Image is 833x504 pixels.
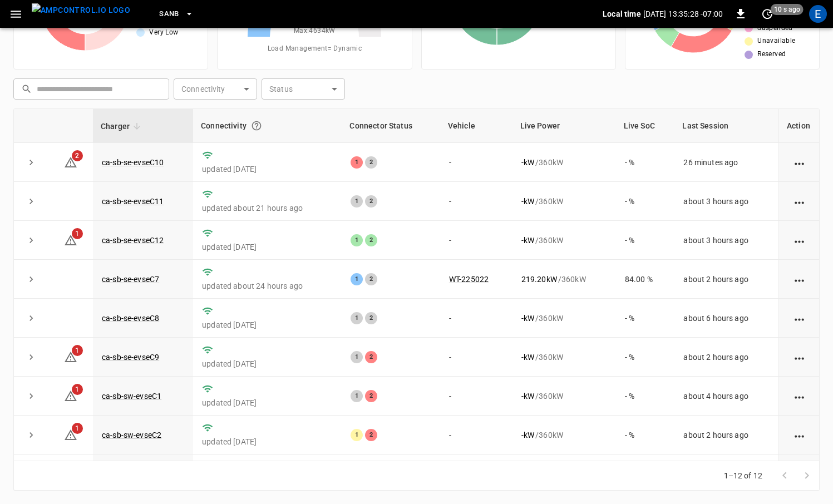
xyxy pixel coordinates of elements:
div: Connectivity [201,116,334,136]
img: ampcontrol.io logo [32,3,130,17]
a: ca-sb-sw-evseC2 [102,431,161,439]
button: expand row [23,232,40,249]
td: - [440,377,512,416]
div: action cell options [792,352,806,363]
div: / 360 kW [521,429,607,441]
span: Suspended [757,23,793,34]
button: expand row [23,349,40,365]
div: / 360 kW [521,196,607,207]
button: set refresh interval [758,5,776,23]
a: 2 [64,157,77,166]
span: 1 [72,423,83,434]
p: updated [DATE] [202,319,333,330]
p: updated [DATE] [202,436,333,447]
div: action cell options [792,429,806,441]
button: Connection between the charger and our software. [247,116,267,136]
div: 1 [351,390,363,402]
div: 2 [365,273,377,285]
td: about 6 hours ago [674,299,778,338]
a: 1 [64,352,77,361]
div: 2 [365,351,377,363]
span: 1 [72,345,83,356]
p: updated [DATE] [202,397,333,408]
th: Live SoC [616,109,675,143]
button: SanB [155,3,198,25]
td: - [440,143,512,182]
td: about 2 hours ago [674,416,778,454]
button: expand row [23,388,40,404]
span: Load Management = Dynamic [268,43,362,55]
p: updated about 21 hours ago [202,202,333,214]
div: action cell options [792,391,806,402]
div: / 360 kW [521,157,607,168]
p: updated about 24 hours ago [202,280,333,291]
td: - [440,416,512,454]
a: 1 [64,391,77,400]
p: - kW [521,235,534,246]
div: / 360 kW [521,235,607,246]
span: Charger [101,120,144,133]
span: SanB [159,8,179,21]
th: Connector Status [342,109,440,143]
div: 2 [365,429,377,441]
td: - [440,299,512,338]
td: - % [616,299,675,338]
td: - [440,338,512,377]
p: - kW [521,313,534,324]
button: expand row [23,310,40,327]
div: 2 [365,312,377,324]
div: 1 [351,312,363,324]
div: action cell options [792,274,806,285]
th: Action [778,109,819,143]
th: Vehicle [440,109,512,143]
p: - kW [521,157,534,168]
div: 1 [351,273,363,285]
td: - % [616,338,675,377]
p: - kW [521,196,534,207]
div: 1 [351,351,363,363]
p: updated [DATE] [202,164,333,175]
td: - % [616,416,675,454]
td: - % [616,143,675,182]
div: / 360 kW [521,274,607,285]
span: Reserved [757,49,786,60]
a: 1 [64,430,77,439]
div: 1 [351,234,363,246]
a: ca-sb-se-evseC12 [102,236,164,245]
td: about 3 hours ago [674,182,778,221]
td: 26 minutes ago [674,143,778,182]
p: 1–12 of 12 [724,470,763,481]
span: Max. 4634 kW [294,26,336,37]
td: about 4 hours ago [674,377,778,416]
button: expand row [23,154,40,171]
td: about 3 hours ago [674,221,778,260]
span: 1 [72,384,83,395]
div: / 360 kW [521,391,607,402]
div: action cell options [792,196,806,207]
div: 2 [365,234,377,246]
p: updated [DATE] [202,358,333,369]
a: ca-sb-se-evseC10 [102,158,164,167]
span: Very Low [149,27,178,38]
div: 1 [351,156,363,169]
div: 1 [351,195,363,207]
p: - kW [521,391,534,402]
a: ca-sb-se-evseC11 [102,197,164,206]
div: profile-icon [809,5,827,23]
a: WT-225022 [449,275,489,284]
div: action cell options [792,157,806,168]
a: ca-sb-sw-evseC1 [102,392,161,401]
th: Last Session [674,109,778,143]
p: - kW [521,352,534,363]
p: - kW [521,429,534,441]
a: 1 [64,235,77,244]
div: action cell options [792,313,806,324]
div: 1 [351,429,363,441]
a: ca-sb-se-evseC9 [102,353,159,362]
td: 99.00 % [616,454,675,493]
p: [DATE] 13:35:28 -07:00 [643,8,723,19]
span: 10 s ago [771,4,804,15]
td: about 2 hours ago [674,260,778,299]
a: ca-sb-se-evseC8 [102,314,159,323]
div: 2 [365,390,377,402]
